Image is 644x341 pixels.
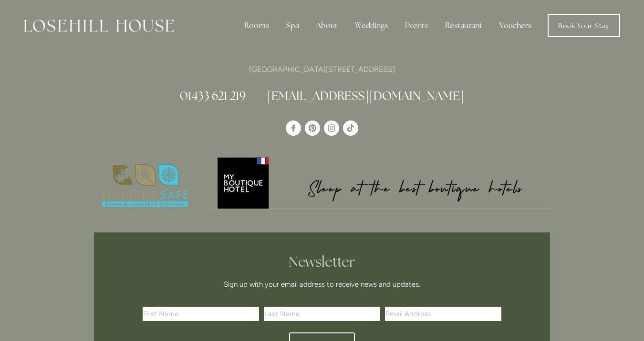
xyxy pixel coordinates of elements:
a: [EMAIL_ADDRESS][DOMAIN_NAME] [267,88,464,103]
input: Last Name [264,307,380,321]
a: Pinterest [305,120,320,136]
div: Weddings [347,16,395,35]
a: TikTok [343,120,358,136]
a: Instagram [324,120,339,136]
h2: Newsletter [146,253,498,271]
a: My Boutique Hotel - Logo [212,156,551,209]
a: 01433 621 219 [180,88,246,103]
p: [GEOGRAPHIC_DATA][STREET_ADDRESS] [94,63,550,76]
img: Losehill House [24,20,174,32]
a: Vouchers [492,16,539,35]
div: Restaurant [437,16,490,35]
input: Email Address [385,307,501,321]
a: Book Your Stay [548,14,620,37]
img: My Boutique Hotel - Logo [212,156,551,209]
div: About [309,16,345,35]
div: Rooms [237,16,277,35]
img: Nature's Safe - Logo [94,156,196,216]
p: Sign up with your email address to receive news and updates. [146,279,498,290]
div: Spa [279,16,307,35]
a: Losehill House Hotel & Spa [286,120,301,136]
div: Events [397,16,436,35]
a: Nature's Safe - Logo [94,156,196,216]
input: First Name [143,307,259,321]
